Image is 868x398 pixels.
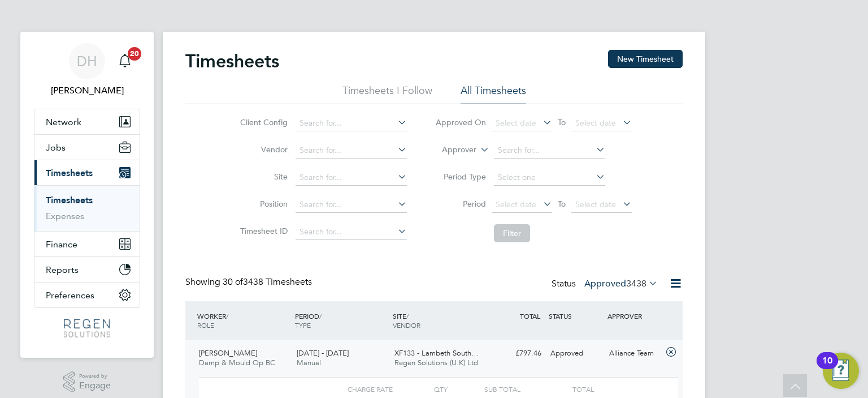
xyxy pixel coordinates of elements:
a: Powered byEngage [63,371,111,393]
label: Site [237,172,288,182]
span: Powered by [79,371,111,381]
label: Position [237,199,288,209]
div: Charge rate [320,382,393,396]
button: Jobs [34,135,140,160]
button: Preferences [34,283,140,307]
label: Approved [584,278,658,289]
div: Status [552,276,660,292]
input: Search for... [296,170,407,186]
li: Timesheets I Follow [342,84,432,104]
div: Showing [185,276,314,288]
input: Search for... [296,197,407,213]
label: Period [435,199,486,209]
div: PERIOD [292,306,390,335]
span: Engage [79,381,111,391]
div: WORKER [194,306,292,335]
span: 30 of [223,276,243,288]
input: Search for... [296,224,407,240]
span: [PERSON_NAME] [199,348,257,358]
span: Jobs [46,142,66,153]
span: 20 [128,47,141,61]
span: Regen Solutions (U.K) Ltd [394,358,478,367]
span: / [226,311,228,320]
button: New Timesheet [608,50,683,68]
div: APPROVER [605,306,663,326]
li: All Timesheets [461,84,526,104]
button: Open Resource Center, 10 new notifications [823,353,859,389]
span: To [554,196,569,211]
span: 3438 [626,278,646,289]
button: Filter [494,224,530,242]
div: STATUS [546,306,605,326]
span: / [319,311,322,320]
input: Select one [494,170,605,186]
div: Alliance Team [605,344,663,363]
span: To [554,115,569,130]
span: 3438 Timesheets [223,276,312,288]
span: Manual [297,358,321,367]
a: Timesheets [46,195,93,206]
a: DH[PERSON_NAME] [34,43,140,97]
label: Period Type [435,172,486,182]
img: regensolutions-logo-retina.png [64,319,110,337]
span: Reports [46,264,79,275]
div: Total [520,382,593,396]
span: Select date [575,118,616,128]
span: [DATE] - [DATE] [297,348,349,358]
button: Finance [34,232,140,256]
span: Select date [496,199,536,209]
input: Search for... [296,143,407,159]
span: Finance [46,239,77,250]
span: TOTAL [520,311,540,320]
span: TYPE [295,320,311,329]
h2: Timesheets [185,50,279,72]
span: Preferences [46,290,94,301]
nav: Main navigation [20,32,154,358]
span: Timesheets [46,168,93,178]
div: Sub Total [448,382,520,396]
span: Damp & Mould Op BC [199,358,275,367]
label: Approved On [435,117,486,127]
a: 20 [114,43,136,79]
div: SITE [390,306,488,335]
span: VENDOR [393,320,420,329]
span: Darren Hartman [34,84,140,97]
label: Vendor [237,144,288,155]
span: Select date [496,118,536,128]
span: DH [77,54,97,69]
span: XF133 - Lambeth South… [394,348,479,358]
input: Search for... [296,115,407,131]
span: / [406,311,409,320]
div: Approved [546,344,605,363]
div: QTY [393,382,448,396]
div: 10 [822,361,832,375]
span: Select date [575,199,616,209]
div: £797.46 [487,344,546,363]
div: Timesheets [34,185,140,231]
label: Approver [426,144,476,156]
label: Client Config [237,117,288,127]
button: Reports [34,257,140,282]
label: Timesheet ID [237,226,288,236]
button: Timesheets [34,160,140,185]
span: ROLE [197,320,214,329]
span: Network [46,117,81,127]
a: Expenses [46,211,84,221]
button: Network [34,109,140,134]
input: Search for... [494,143,605,159]
a: Go to home page [34,319,140,337]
